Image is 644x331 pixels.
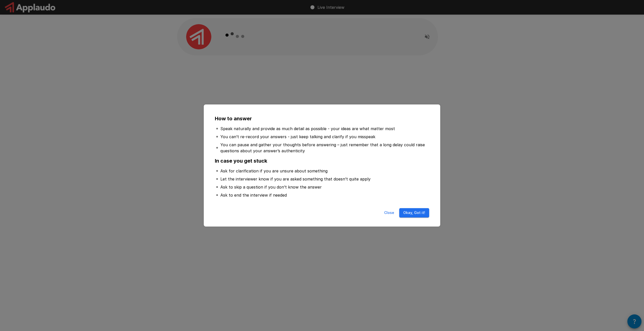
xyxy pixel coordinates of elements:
b: In case you get stuck [215,158,267,164]
p: Ask to skip a question if you don’t know the answer [220,184,322,190]
p: Ask for clarification if you are unsure about something [220,168,328,174]
button: Okay, Got it! [399,208,429,217]
button: Close [381,208,397,217]
p: Speak naturally and provide as much detail as possible - your ideas are what matter most [220,126,395,132]
p: Ask to end the interview if needed [220,192,287,198]
p: You can pause and gather your thoughts before answering – just remember that a long delay could r... [220,142,428,154]
p: Let the interviewer know if you are asked something that doesn’t quite apply [220,176,371,182]
p: You can’t re-record your answers - just keep talking and clarify if you misspeak [220,134,375,140]
b: How to answer [215,116,252,122]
